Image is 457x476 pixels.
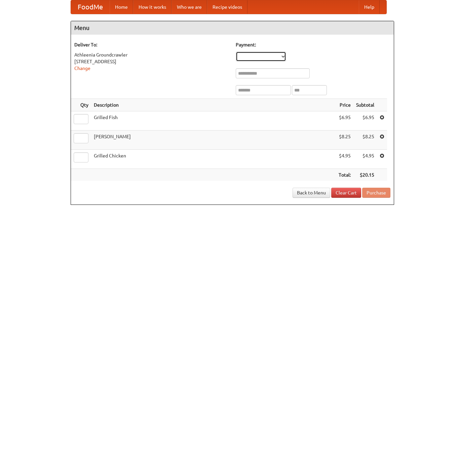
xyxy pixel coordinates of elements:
td: Grilled Fish [91,111,336,131]
a: Home [110,0,133,14]
td: $6.95 [336,111,353,131]
a: Who we are [172,0,207,14]
a: Recipe videos [207,0,247,14]
td: $4.95 [353,150,377,169]
a: Clear Cart [331,188,361,198]
th: Price [336,99,353,111]
a: Change [74,66,90,71]
a: Help [359,0,380,14]
td: $4.95 [336,150,353,169]
th: Subtotal [353,99,377,111]
th: Qty [71,99,91,111]
td: Grilled Chicken [91,150,336,169]
td: $8.25 [336,131,353,150]
td: [PERSON_NAME] [91,131,336,150]
th: Total: [336,169,353,181]
a: Back to Menu [293,188,330,198]
td: $8.25 [353,131,377,150]
button: Purchase [362,188,390,198]
div: [STREET_ADDRESS] [74,58,229,65]
th: $20.15 [353,169,377,181]
a: How it works [133,0,172,14]
h5: Deliver To: [74,41,229,48]
div: Athleenia Groundcrawler [74,51,229,58]
th: Description [91,99,336,111]
td: $6.95 [353,111,377,131]
h4: Menu [71,21,394,35]
a: FoodMe [71,0,110,14]
h5: Payment: [236,41,390,48]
